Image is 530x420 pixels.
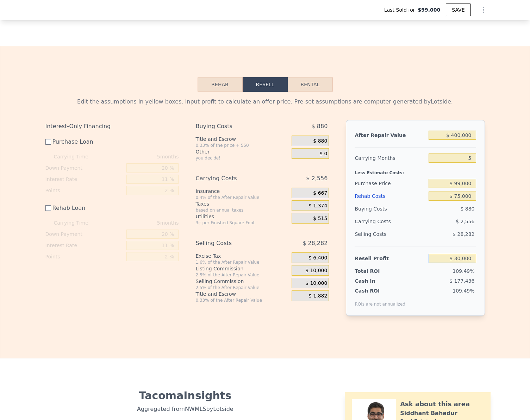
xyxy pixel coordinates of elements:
span: $ 1,882 [308,293,327,299]
button: Show Options [476,3,491,17]
div: 5 months [102,217,179,228]
div: Ask about this area [400,399,470,409]
span: $ 28,282 [453,231,474,237]
label: Purchase Loan [45,136,124,148]
span: $ 177,436 [449,278,474,284]
div: Down Payment [45,162,124,174]
span: $ 28,282 [303,237,328,250]
div: Resell Profit [355,252,426,265]
span: $ 10,000 [305,280,327,287]
div: Cash In [355,277,399,284]
div: Down Payment [45,228,124,240]
div: Selling Commission [195,278,289,285]
span: $ 880 [312,120,328,133]
div: Buying Costs [355,202,426,215]
span: $ 2,556 [306,172,328,185]
div: Carrying Months [355,152,426,164]
span: $ 0 [319,151,327,157]
div: Tacoma Insights [45,389,325,402]
div: Interest Rate [45,240,124,251]
div: Cash ROI [355,287,405,294]
span: $ 667 [313,190,327,196]
input: Purchase Loan [45,139,51,145]
div: you decide! [195,155,289,161]
div: based on annual taxes [195,207,289,213]
span: $ 6,400 [308,255,327,261]
div: Points [45,251,124,262]
span: $ 2,556 [456,219,474,224]
div: 0.4% of the After Repair Value [195,195,289,200]
div: Carrying Time [54,217,100,228]
span: Last Sold for [384,6,418,13]
button: SAVE [446,4,470,16]
div: 0.33% of the price + 550 [195,143,289,148]
span: $99,000 [418,6,440,13]
span: $ 1,374 [308,203,327,209]
div: Listing Commission [195,265,289,272]
span: 109.49% [453,288,474,294]
div: Less Estimate Costs: [355,164,476,177]
div: 2.5% of the After Repair Value [195,285,289,290]
span: $ 880 [313,138,327,144]
div: 1.6% of the After Repair Value [195,259,289,265]
button: Rental [288,77,333,92]
button: Resell [243,77,288,92]
button: Rehab [198,77,243,92]
div: Aggregated from NWMLS by Lotside [45,402,325,413]
div: Other [195,148,289,155]
div: 2.5% of the After Repair Value [195,272,289,278]
span: $ 10,000 [305,268,327,274]
label: Rehab Loan [45,202,124,214]
div: Carrying Costs [195,172,274,185]
div: Buying Costs [195,120,274,133]
div: 3¢ per Finished Square Foot [195,220,289,226]
input: Rehab Loan [45,205,51,211]
div: Taxes [195,200,289,207]
div: Total ROI [355,268,399,275]
div: Selling Costs [355,228,426,240]
div: Points [45,185,124,196]
div: Excise Tax [195,252,289,259]
div: Interest-Only Financing [45,120,179,133]
div: Utilities [195,213,289,220]
div: 0.33% of the After Repair Value [195,297,289,303]
div: Insurance [195,188,289,195]
div: 5 months [102,151,179,162]
div: Siddhant Bahadur [400,409,457,418]
div: Interest Rate [45,174,124,185]
span: 109.49% [453,268,474,274]
div: Carrying Costs [355,215,399,228]
div: Purchase Price [355,177,426,190]
span: $ 515 [313,215,327,222]
div: Rehab Costs [355,190,426,202]
div: Carrying Time [54,151,100,162]
div: Title and Escrow [195,136,289,143]
div: After Repair Value [355,129,426,142]
div: Selling Costs [195,237,274,250]
span: $ 880 [460,206,474,212]
div: Edit the assumptions in yellow boxes. Input profit to calculate an offer price. Pre-set assumptio... [45,98,485,106]
div: ROIs are not annualized [355,294,405,307]
div: Title and Escrow [195,290,289,297]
